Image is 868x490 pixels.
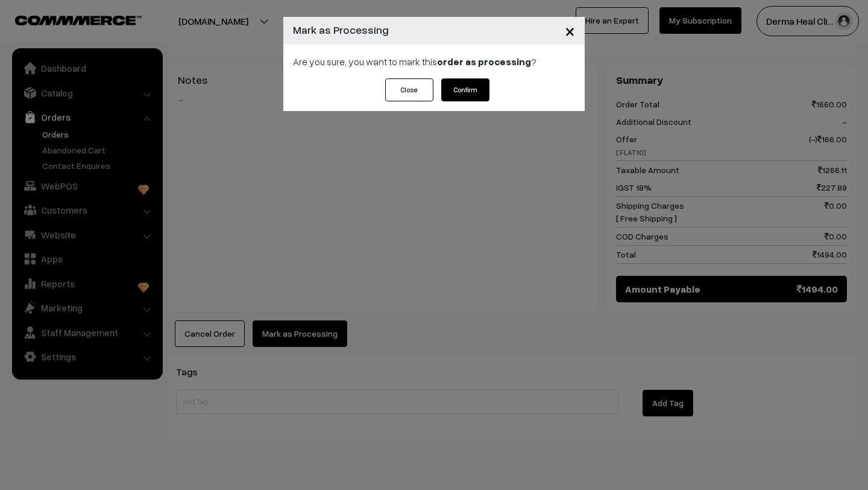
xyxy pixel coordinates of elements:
[437,56,531,68] strong: order as processing
[441,78,489,101] button: Confirm
[293,22,389,38] h4: Mark as Processing
[385,78,433,101] button: Close
[565,19,575,42] span: ×
[555,12,585,49] button: Close
[283,45,585,78] div: Are you sure, you want to mark this ?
